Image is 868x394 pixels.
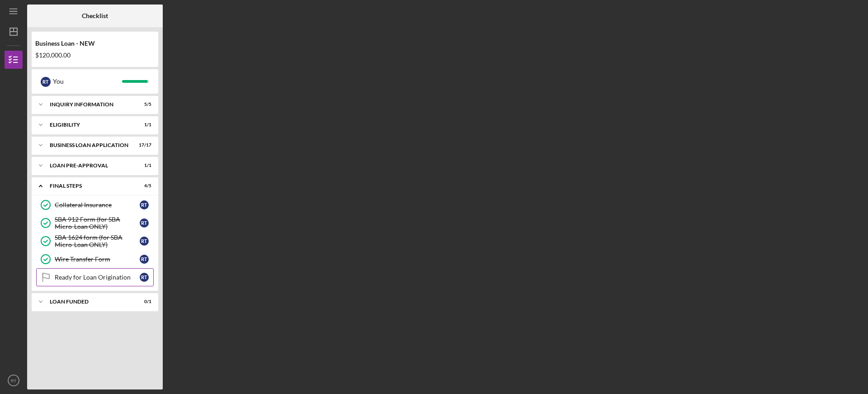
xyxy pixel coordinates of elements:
[50,183,129,189] div: FINAL STEPS
[140,200,149,209] div: R T
[140,273,149,282] div: R T
[140,218,149,228] div: R T
[36,196,154,214] a: Collateral InsuranceRT
[135,163,151,168] div: 1 / 1
[50,122,129,128] div: ELIGIBILITY
[135,142,151,148] div: 17 / 17
[55,274,140,281] div: Ready for Loan Origination
[140,237,149,246] div: R T
[135,122,151,128] div: 1 / 1
[35,40,155,47] div: Business Loan - NEW
[50,299,129,304] div: LOAN FUNDED
[135,183,151,189] div: 4 / 5
[36,250,154,268] a: Wire Transfer FormRT
[50,102,129,107] div: INQUIRY INFORMATION
[53,74,122,89] div: You
[55,256,140,263] div: Wire Transfer Form
[36,214,154,232] a: SBA 912 Form (for SBA Micro-Loan ONLY)RT
[82,12,108,19] b: Checklist
[135,299,151,304] div: 0 / 1
[55,201,140,209] div: Collateral Insurance
[50,163,129,168] div: LOAN PRE-APPROVAL
[55,234,140,248] div: SBA 1624 form (for SBA Micro-Loan ONLY)
[140,255,149,264] div: R T
[36,268,154,286] a: Ready for Loan OriginationRT
[55,216,140,230] div: SBA 912 Form (for SBA Micro-Loan ONLY)
[5,371,23,389] button: RT
[35,52,155,59] div: $120,000.00
[36,232,154,250] a: SBA 1624 form (for SBA Micro-Loan ONLY)RT
[11,378,17,383] text: RT
[135,102,151,107] div: 5 / 5
[50,142,129,148] div: BUSINESS LOAN APPLICATION
[41,77,51,87] div: R T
